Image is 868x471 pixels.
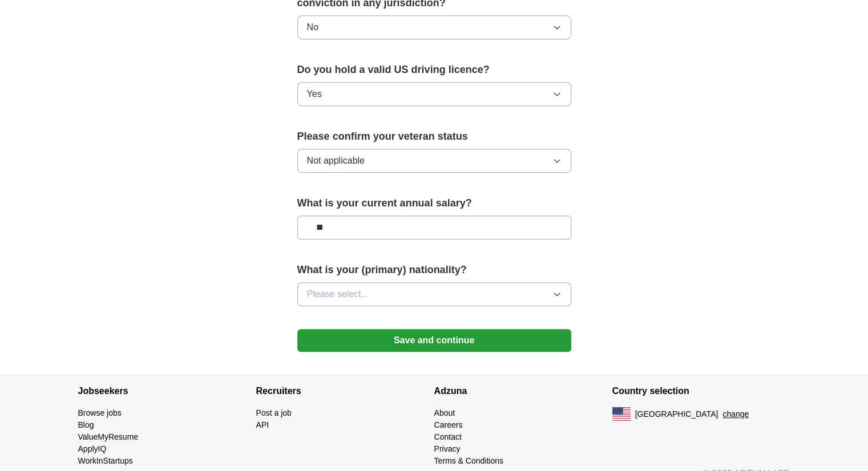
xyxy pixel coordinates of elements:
[297,129,571,144] label: Please confirm your veteran status
[612,407,631,421] img: US flag
[434,432,462,441] a: Contact
[612,375,790,407] h4: Country selection
[307,87,322,101] span: Yes
[297,149,571,173] button: Not applicable
[635,408,718,420] span: [GEOGRAPHIC_DATA]
[307,154,365,168] span: Not applicable
[297,82,571,106] button: Yes
[307,21,318,34] span: No
[78,432,139,441] a: ValueMyResume
[434,420,463,429] a: Careers
[78,444,107,453] a: ApplyIQ
[297,15,571,39] button: No
[256,420,269,429] a: API
[434,408,455,417] a: About
[78,456,133,465] a: WorkInStartups
[434,444,461,453] a: Privacy
[78,408,122,417] a: Browse jobs
[297,62,571,78] label: Do you hold a valid US driving licence?
[722,408,749,420] button: change
[297,196,571,211] label: What is your current annual salary?
[256,408,292,417] a: Post a job
[297,329,571,352] button: Save and continue
[307,287,369,301] span: Please select...
[297,282,571,306] button: Please select...
[297,262,571,278] label: What is your (primary) nationality?
[434,456,503,465] a: Terms & Conditions
[78,420,94,429] a: Blog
